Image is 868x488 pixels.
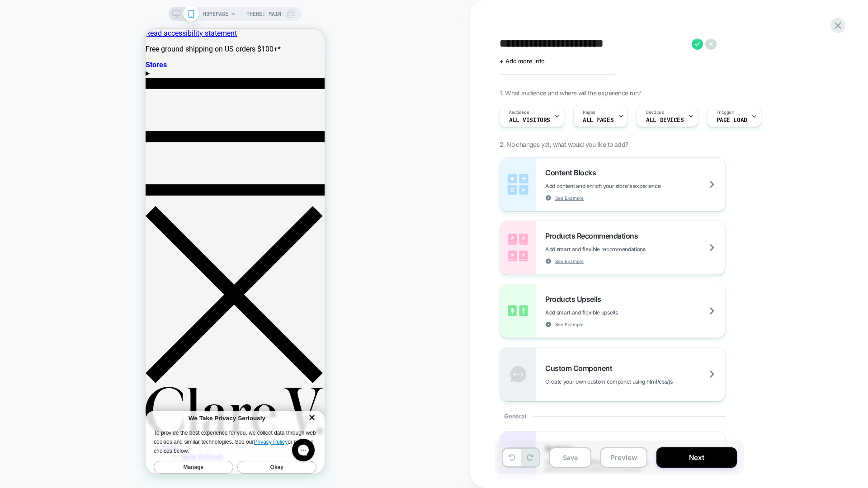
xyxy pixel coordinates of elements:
span: All Visitors [509,117,550,123]
span: Products Upsells [545,295,605,304]
span: 2. No changes yet, what would you like to add? [500,141,628,148]
span: Audience [509,109,529,116]
span: See Example [555,258,584,264]
span: See Example [555,321,584,328]
span: 1. What audience and where will the experience run? [500,89,641,97]
span: See Example [555,195,584,201]
span: Add content and enrich your store's experience [545,183,706,189]
span: + Add more info [500,57,545,65]
button: Save [549,447,591,468]
span: Create your own custom componet using html/css/js [545,378,717,385]
h3: We Take Privacy Seriously [8,386,155,393]
span: Products Recommendations [545,231,642,240]
span: HOMEPAGE [203,7,228,21]
span: To provide the best experience for you, we collect data through web cookies and similar technolog... [8,401,170,425]
span: Custom Component [545,364,617,373]
span: Trigger [717,109,734,116]
button: Manage [8,432,88,445]
span: Devices [646,109,664,116]
span: ALL DEVICES [646,117,684,123]
span: Add smart and flexible upsells [545,309,663,316]
span: Add smart and flexible recommendations [545,246,691,253]
span: Content Blocks [545,168,600,177]
span: Pages [583,109,595,116]
span: Theme: MAIN [246,7,281,21]
button: Okay [92,432,171,445]
span: Page Load [717,117,747,123]
button: Preview [600,447,647,468]
div: General [500,401,726,431]
button: Next [656,447,737,468]
span: ALL PAGES [583,117,613,123]
a: Open Privacy Policy (opens in new window) [108,410,142,416]
button: Dismiss cookie consent banner [158,382,175,397]
iframe: Gorgias live chat messenger [142,407,174,436]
